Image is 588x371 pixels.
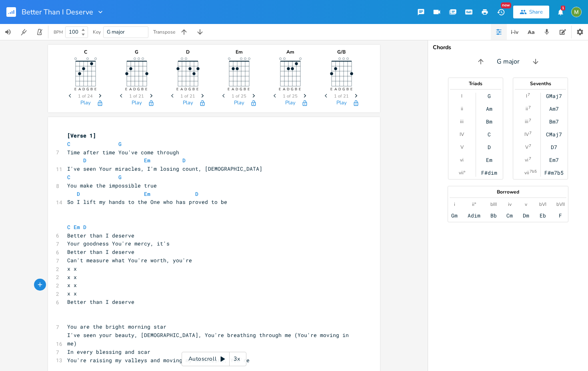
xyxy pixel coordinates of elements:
[196,87,198,92] text: E
[459,170,465,176] div: vii°
[219,50,259,54] div: Em
[248,87,250,92] text: E
[501,2,511,8] div: New
[330,87,332,92] text: E
[571,7,582,17] img: Mik Sivak
[176,87,178,92] text: E
[561,6,565,10] div: 1
[67,232,134,239] span: Better than I deserve
[195,190,198,197] span: D
[334,87,337,92] text: A
[433,45,583,50] div: Chords
[451,212,458,219] div: Gm
[287,87,290,92] text: D
[350,87,352,92] text: E
[168,50,208,54] div: D
[86,87,89,92] text: G
[529,156,531,162] sup: 7
[486,106,492,112] div: Am
[230,352,244,366] div: 3x
[461,106,463,112] div: ii
[153,30,175,34] div: Transpose
[460,157,464,163] div: vi
[67,174,70,181] span: C
[454,201,455,207] div: i
[513,81,568,86] div: Sevenths
[145,87,147,92] text: E
[488,144,491,150] div: D
[74,87,76,92] text: E
[506,212,513,219] div: Cm
[183,100,193,107] button: Play
[67,323,166,330] span: You are the bright morning star
[490,201,497,207] div: bIII
[192,87,195,92] text: B
[180,94,195,98] span: 1 of 21
[488,93,491,99] div: G
[66,50,106,54] div: C
[525,118,528,125] div: iii
[497,57,520,66] span: G major
[118,140,122,148] span: G
[559,212,562,219] div: F
[460,131,464,138] div: IV
[486,118,492,125] div: Bm
[513,6,549,18] button: Share
[549,118,559,125] div: Bm7
[78,87,81,92] text: A
[448,81,503,86] div: Triads
[67,140,70,148] span: C
[184,87,187,92] text: D
[270,50,310,54] div: Am
[129,87,132,92] text: A
[546,93,562,99] div: GMaj7
[67,357,250,364] span: You're raising my valleys and moving my mountains, You're
[460,144,464,150] div: V
[334,94,349,98] span: 1 of 21
[144,157,150,164] span: Em
[544,170,564,176] div: F#m7b5
[67,198,227,205] span: So I lift my hands to the One who has proved to be
[528,92,530,98] sup: 7
[80,100,91,107] button: Play
[180,87,183,92] text: A
[67,298,134,305] span: Better than I deserve
[67,331,352,347] span: I've seen your beauty, [DEMOGRAPHIC_DATA], You're breathing through me (You're moving in me)
[529,8,543,16] div: Share
[490,212,497,219] div: Bb
[67,348,150,355] span: In every blessing and scar
[182,352,246,366] div: Autoscroll
[67,165,262,172] span: I've seen Your miracles, I'm losing count, [DEMOGRAPHIC_DATA]
[285,100,296,107] button: Play
[552,5,568,19] button: 1
[144,190,150,197] span: Em
[129,94,144,98] span: 1 of 21
[67,273,77,281] span: x x
[279,87,281,92] text: E
[338,87,341,92] text: D
[182,157,186,164] span: D
[528,104,531,111] sup: 7
[228,87,230,92] text: E
[448,189,568,194] div: Borrowed
[322,50,362,54] div: G/B
[530,168,537,175] sup: 7b5
[486,157,492,163] div: Em
[461,93,462,99] div: I
[346,87,348,92] text: B
[234,100,244,107] button: Play
[67,223,70,231] span: C
[83,157,86,164] span: D
[67,265,77,272] span: x x
[523,212,529,219] div: Dm
[82,87,85,92] text: D
[529,143,531,149] sup: 7
[83,223,86,231] span: D
[540,212,546,219] div: Eb
[529,130,532,136] sup: 7
[525,201,527,207] div: v
[117,50,157,54] div: G
[90,87,92,92] text: B
[67,248,134,255] span: Better than I deserve
[132,100,142,107] button: Play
